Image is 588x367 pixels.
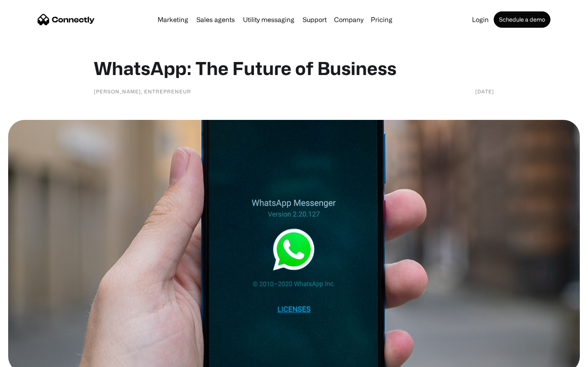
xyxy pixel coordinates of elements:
a: Login [469,16,492,23]
div: [PERSON_NAME], Entrepreneur [94,87,191,95]
ul: Language list [16,353,49,364]
a: Sales agents [193,16,238,23]
div: Company [332,14,366,25]
aside: Language selected: English [8,353,49,364]
div: Company [334,14,363,25]
a: home [38,13,95,26]
div: [DATE] [475,87,494,95]
a: Utility messaging [240,16,298,23]
a: Schedule a demo [494,11,550,28]
a: Marketing [154,16,192,23]
h1: WhatsApp: The Future of Business [94,57,494,79]
a: Pricing [367,16,396,23]
a: Support [299,16,330,23]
